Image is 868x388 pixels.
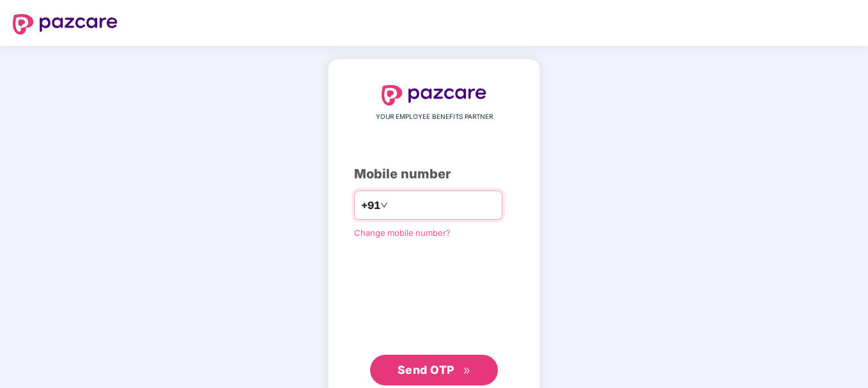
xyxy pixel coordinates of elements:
span: +91 [361,198,380,213]
a: Change mobile number? [354,228,451,238]
div: Mobile number [354,164,514,184]
img: logo [13,14,118,35]
span: Send OTP [398,363,454,376]
span: YOUR EMPLOYEE BENEFITS PARTNER [376,112,493,122]
img: logo [382,85,486,105]
span: down [380,201,388,209]
span: double-right [463,367,471,375]
button: Send OTPdouble-right [370,355,498,385]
